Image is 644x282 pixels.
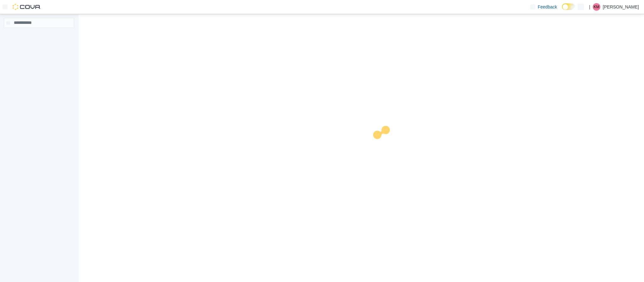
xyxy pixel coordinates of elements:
[562,3,575,10] input: Dark Mode
[13,4,41,10] img: Cova
[593,3,600,11] div: Kevin Martin
[538,4,557,10] span: Feedback
[528,1,559,13] a: Feedback
[589,3,590,11] p: |
[603,3,639,11] p: [PERSON_NAME]
[4,29,74,44] nav: Complex example
[594,3,599,11] span: KM
[361,121,409,168] img: cova-loader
